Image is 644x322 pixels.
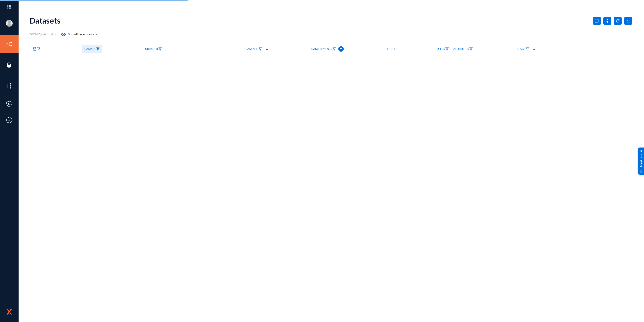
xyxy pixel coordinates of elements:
span: total [30,32,55,36]
a: Flags [515,45,531,53]
img: icon-filter-filled.svg [96,47,100,51]
div: Help & Support [638,147,644,174]
span: Attributes [453,47,469,51]
img: icon-filter.svg [526,47,529,51]
img: icon-filter.svg [332,47,336,51]
span: Count [385,47,395,51]
img: app launcher [2,2,16,12]
a: Dataset [82,45,102,53]
a: Attributes [451,45,475,53]
span: | [55,32,56,36]
img: icon-filter.svg [37,47,41,51]
div: Datasets [30,16,61,25]
img: icon-elements.svg [6,82,13,89]
img: icon-policies.svg [6,101,13,107]
span: Dataset [84,47,96,51]
a: Published [141,45,164,53]
img: icon-sources.svg [6,62,13,68]
span: Published [144,47,158,51]
img: icon-compliance.svg [6,117,13,123]
span: Data Elements [311,47,332,51]
span: Show filtered results [57,32,98,36]
img: icon-filter.svg [258,47,262,51]
mat-icon: visibility [61,32,66,37]
img: icon-filter.svg [158,47,162,51]
span: Users [437,47,445,51]
img: icon-inventory.svg [6,41,13,48]
span: Data Age [245,47,258,51]
span: Flags [517,47,525,51]
img: help_support.svg [640,169,643,172]
a: Data Elements [309,45,338,53]
a: Data Age [243,45,264,53]
b: 58,367,956 [30,32,46,36]
img: icon-filter.svg [445,47,449,51]
img: blank-profile-picture.png [6,20,13,27]
a: Users [435,45,451,53]
img: icon-filter.svg [469,47,473,51]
